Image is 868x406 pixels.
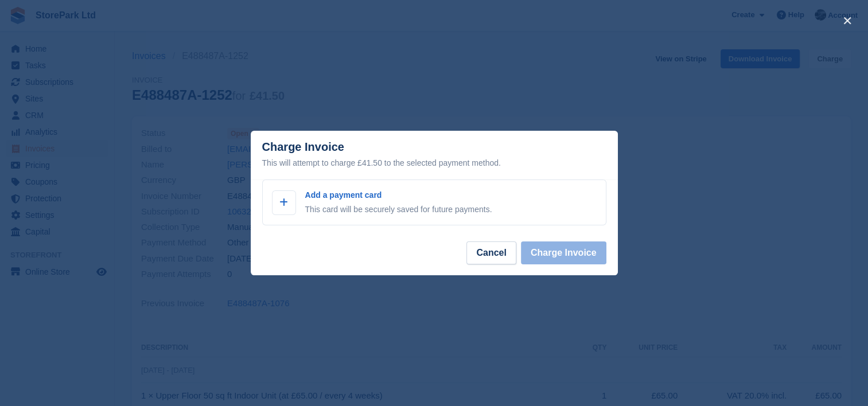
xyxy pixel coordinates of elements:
button: Cancel [466,241,516,264]
div: This will attempt to charge £41.50 to the selected payment method. [262,156,606,170]
p: Add a payment card [305,189,492,201]
button: close [838,11,857,30]
a: Add a payment card This card will be securely saved for future payments. [262,179,606,225]
button: Charge Invoice [521,241,606,264]
div: Charge Invoice [262,140,606,170]
p: This card will be securely saved for future payments. [305,204,492,216]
